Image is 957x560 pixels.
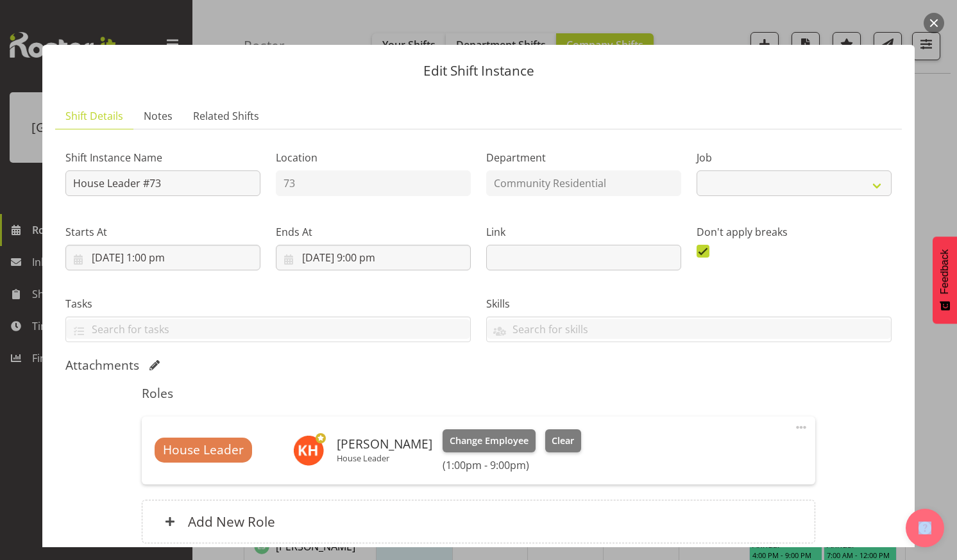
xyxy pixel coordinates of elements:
[66,319,470,339] input: Search for tasks
[276,150,471,165] label: Location
[939,249,951,294] span: Feedback
[545,429,582,452] button: Clear
[65,150,260,165] label: Shift Instance Name
[65,224,260,240] label: Starts At
[65,358,139,373] h5: Attachments
[276,245,471,270] input: Click to select...
[144,108,173,124] span: Notes
[697,224,892,240] label: Don't apply breaks
[487,319,891,339] input: Search for skills
[443,429,536,452] button: Change Employee
[697,150,892,165] label: Job
[276,224,471,240] label: Ends At
[337,453,432,463] p: House Leader
[450,434,529,448] span: Change Employee
[188,513,275,530] h6: Add New Role
[919,522,931,534] img: help-xxl-2.png
[142,386,815,401] h5: Roles
[552,434,574,448] span: Clear
[65,245,260,270] input: Click to select...
[163,441,244,459] span: House Leader
[193,108,259,124] span: Related Shifts
[65,296,471,311] label: Tasks
[486,224,681,240] label: Link
[337,437,432,451] h6: [PERSON_NAME]
[65,170,260,196] input: Shift Instance Name
[486,296,892,311] label: Skills
[933,236,957,324] button: Feedback - Show survey
[55,64,902,78] p: Edit Shift Instance
[486,150,681,165] label: Department
[443,459,581,472] h6: (1:00pm - 9:00pm)
[65,108,123,124] span: Shift Details
[293,435,324,466] img: kathryn-hunt10901.jpg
